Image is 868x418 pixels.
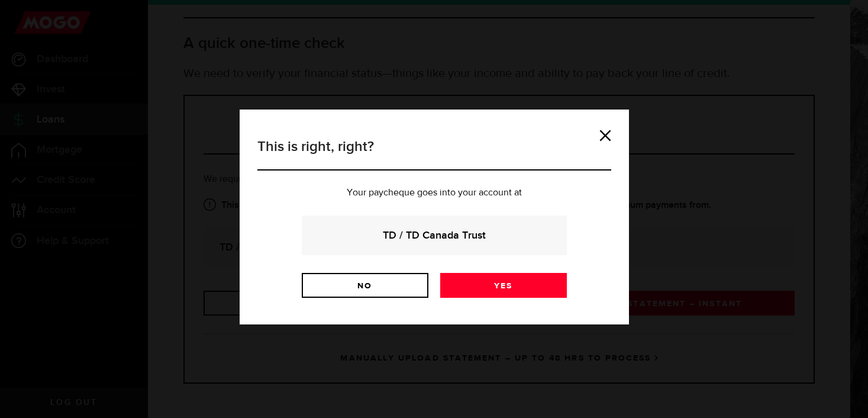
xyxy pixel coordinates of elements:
[257,136,611,171] h3: This is right, right?
[257,188,611,198] p: Your paycheque goes into your account at
[302,273,428,298] a: No
[318,227,551,243] strong: TD / TD Canada Trust
[9,5,45,40] button: Open LiveChat chat widget
[440,273,567,298] a: Yes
